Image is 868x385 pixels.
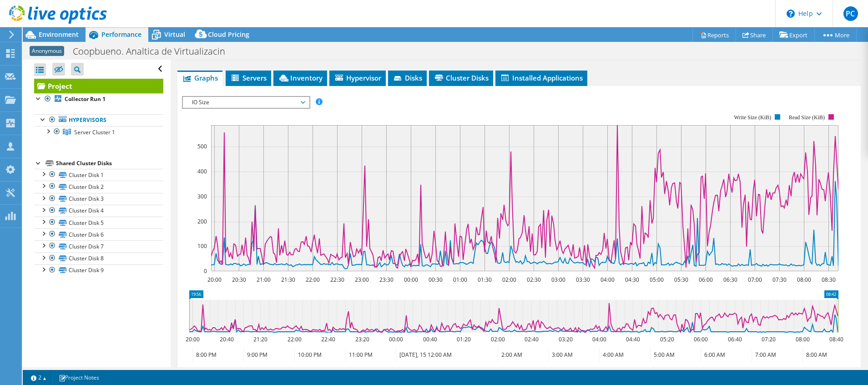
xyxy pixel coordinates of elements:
[457,335,471,343] text: 01:20
[389,335,403,343] text: 00:00
[772,28,815,42] a: Export
[288,335,302,343] text: 22:00
[551,276,565,284] text: 03:00
[355,276,369,284] text: 23:00
[321,335,335,343] text: 22:40
[772,276,787,284] text: 07:30
[220,335,234,343] text: 20:40
[748,276,762,284] text: 07:00
[186,335,200,343] text: 20:00
[197,142,207,150] text: 500
[330,276,344,284] text: 22:30
[69,46,239,56] h1: Coopbueno. Analtica de Virtualizacin
[355,335,369,343] text: 23:20
[787,10,795,18] svg: \n
[829,335,843,343] text: 08:40
[393,73,422,82] span: Disks
[197,192,207,200] text: 300
[197,218,207,225] text: 200
[429,276,443,284] text: 00:30
[525,335,539,343] text: 02:40
[796,335,810,343] text: 08:00
[736,28,773,42] a: Share
[232,276,246,284] text: 20:30
[164,30,185,39] span: Virtual
[692,28,736,42] a: Reports
[34,126,163,138] a: Server Cluster 1
[694,335,708,343] text: 06:00
[527,276,541,284] text: 02:30
[65,95,106,103] b: Collector Run 1
[52,372,106,383] a: Project Notes
[592,335,606,343] text: 04:00
[814,28,857,42] a: More
[650,276,664,284] text: 05:00
[453,276,467,284] text: 01:00
[843,6,858,21] span: PC
[334,73,381,82] span: Hypervisor
[34,205,163,217] a: Cluster Disk 4
[208,30,249,39] span: Cloud Pricing
[34,114,163,126] a: Hypervisors
[434,73,489,82] span: Cluster Disks
[822,276,836,284] text: 08:30
[306,276,320,284] text: 22:00
[207,276,222,284] text: 20:00
[379,276,394,284] text: 23:30
[253,335,267,343] text: 21:20
[502,276,516,284] text: 02:00
[699,276,713,284] text: 06:00
[187,97,304,108] span: IO Size
[723,276,737,284] text: 06:30
[625,276,639,284] text: 04:30
[478,276,492,284] text: 01:30
[491,335,505,343] text: 02:00
[278,73,323,82] span: Inventory
[626,335,640,343] text: 04:40
[25,372,53,383] a: 2
[789,114,825,121] text: Read Size (KiB)
[281,276,295,284] text: 21:30
[204,267,207,275] text: 0
[257,276,271,284] text: 21:00
[500,73,583,82] span: Installed Applications
[734,114,772,121] text: Write Size (KiB)
[197,167,207,175] text: 400
[101,30,141,39] span: Performance
[197,242,207,250] text: 100
[34,264,163,276] a: Cluster Disk 9
[728,335,742,343] text: 06:40
[762,335,776,343] text: 07:20
[34,253,163,264] a: Cluster Disk 8
[182,73,218,82] span: Graphs
[34,93,163,105] a: Collector Run 1
[576,276,590,284] text: 03:30
[34,217,163,228] a: Cluster Disk 5
[34,181,163,192] a: Cluster Disk 2
[56,158,163,169] div: Shared Cluster Disks
[404,276,418,284] text: 00:00
[601,276,615,284] text: 04:00
[34,193,163,205] a: Cluster Disk 3
[34,169,163,181] a: Cluster Disk 1
[39,30,79,39] span: Environment
[674,276,688,284] text: 05:30
[34,79,163,93] a: Project
[423,335,437,343] text: 00:40
[559,335,573,343] text: 03:20
[660,335,674,343] text: 05:20
[34,240,163,252] a: Cluster Disk 7
[74,128,115,136] span: Server Cluster 1
[797,276,811,284] text: 08:00
[30,46,64,56] span: Anonymous
[34,228,163,240] a: Cluster Disk 6
[230,73,267,82] span: Servers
